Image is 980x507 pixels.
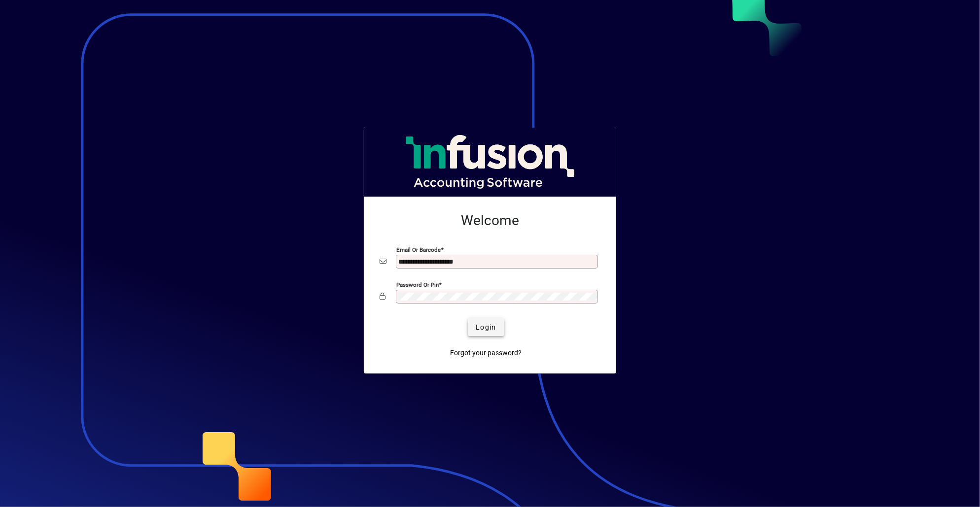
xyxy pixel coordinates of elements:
[447,344,526,362] a: Forgot your password?
[380,212,600,229] h2: Welcome
[451,348,522,358] span: Forgot your password?
[396,246,441,253] mat-label: Email or Barcode
[468,318,504,336] button: Login
[476,322,496,333] span: Login
[396,281,439,288] mat-label: Password or Pin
